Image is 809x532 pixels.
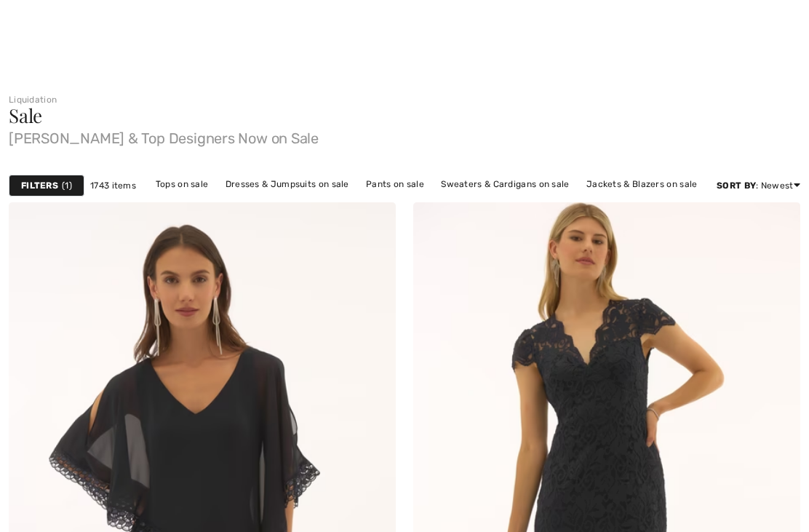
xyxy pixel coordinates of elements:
[90,179,136,192] span: 1743 items
[717,180,756,191] strong: Sort By
[9,125,800,146] span: [PERSON_NAME] & Top Designers Now on Sale
[717,179,800,192] div: : Newest
[434,175,576,194] a: Sweaters & Cardigans on sale
[21,179,58,192] strong: Filters
[62,179,72,192] span: 1
[148,175,216,194] a: Tops on sale
[579,175,705,194] a: Jackets & Blazers on sale
[359,175,431,194] a: Pants on sale
[342,194,414,213] a: Skirts on sale
[9,103,42,128] span: Sale
[417,194,511,213] a: Outerwear on sale
[218,175,356,194] a: Dresses & Jumpsuits on sale
[9,95,57,105] a: Liquidation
